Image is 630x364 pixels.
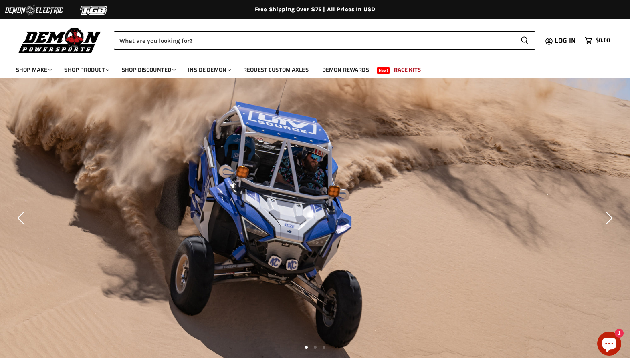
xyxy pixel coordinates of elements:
a: Request Custom Axles [237,62,315,78]
span: New! [377,67,390,74]
button: Next [600,210,616,226]
a: Log in [551,37,581,44]
a: Shop Discounted [116,62,180,78]
a: $0.00 [581,35,614,46]
a: Inside Demon [182,62,236,78]
li: Page dot 1 [305,346,308,349]
span: Log in [555,36,576,46]
inbox-online-store-chat: Shopify online store chat [595,332,624,358]
button: Search [514,31,535,50]
a: Demon Rewards [316,62,375,78]
form: Product [114,31,535,50]
a: Shop Product [58,62,114,78]
ul: Main menu [10,58,608,78]
input: Search [114,31,514,50]
button: Previous [14,210,30,226]
img: TGB Logo 2 [64,3,124,18]
a: Race Kits [388,62,427,78]
img: Demon Powersports [16,26,104,54]
a: Shop Make [10,62,57,78]
span: $0.00 [596,37,610,44]
li: Page dot 2 [314,346,317,349]
li: Page dot 3 [323,346,325,349]
img: Demon Electric Logo 2 [4,3,64,18]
